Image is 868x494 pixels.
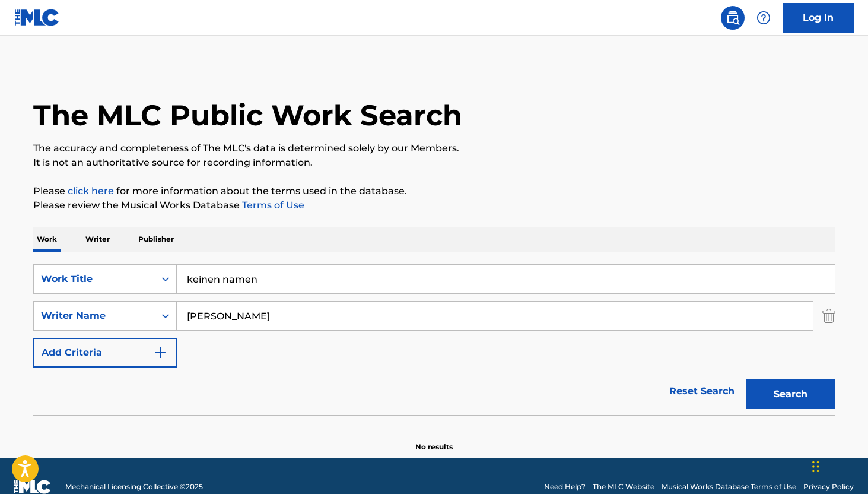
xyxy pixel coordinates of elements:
div: Help [752,6,775,30]
a: Need Help? [544,482,586,492]
a: click here [68,185,114,197]
img: search [726,11,740,25]
p: Work [33,227,61,252]
p: It is not an authoritative source for recording information. [33,156,835,170]
img: Delete Criterion [822,301,835,331]
a: Terms of Use [240,199,304,211]
p: Please for more information about the terms used in the database. [33,184,835,198]
a: Log In [783,3,854,33]
img: logo [14,480,51,494]
a: Privacy Policy [803,482,854,492]
span: Mechanical Licensing Collective © 2025 [65,482,203,492]
p: The accuracy and completeness of The MLC's data is determined solely by our Members. [33,141,835,156]
p: Publisher [135,227,177,252]
p: Writer [82,227,113,252]
p: Please review the Musical Works Database [33,198,835,213]
form: Search Form [33,264,835,415]
div: Writer Name [41,309,148,323]
button: Add Criteria [33,338,177,368]
img: MLC Logo [14,9,60,26]
div: Drag [812,449,819,484]
a: Public Search [721,6,745,30]
img: 9d2ae6d4665cec9f34b9.svg [153,346,167,360]
a: Musical Works Database Terms of Use [662,482,796,492]
iframe: Chat Widget [809,437,868,494]
button: Search [746,379,835,409]
img: help [756,11,771,25]
h1: The MLC Public Work Search [33,97,462,133]
p: No results [415,427,453,452]
a: The MLC Website [593,482,654,492]
a: Reset Search [663,378,740,404]
div: Work Title [41,272,148,286]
